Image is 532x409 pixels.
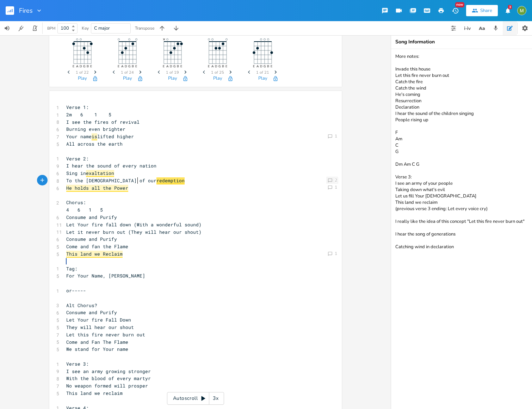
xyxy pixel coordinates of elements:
button: Play [258,76,267,82]
span: No weapon formed will prosper [66,383,148,389]
div: Transpose [135,26,154,30]
span: 1 of 24 [121,71,134,74]
text: E [208,64,209,68]
text: G [263,64,266,68]
span: 1 of 22 [76,71,89,74]
div: BPM [47,26,55,30]
textarea: More notes: Invade this house Let this fire never burn out Catch the fire Catch the wind He's com... [391,49,532,409]
text: A [211,64,214,68]
text: G [173,64,175,68]
text: E [72,64,74,68]
span: To the [DEMOGRAPHIC_DATA] of our [66,177,185,184]
span: 4 6 1 5 [66,207,103,213]
text: D [260,64,262,68]
span: He holds all the Power [66,185,128,192]
button: Play [213,76,222,82]
div: Song Information [395,39,528,44]
text: B [86,64,88,68]
div: 3x [209,392,222,405]
span: For Your Name, [PERSON_NAME] [66,273,145,279]
span: Sing in [66,170,114,176]
text: G [128,64,130,68]
text: A [166,64,168,68]
span: 1 of 19 [166,71,179,74]
span: Alt Chorus? [66,302,97,309]
text: D [79,64,82,68]
text: E [253,64,254,68]
span: We stand for Your name [66,346,128,352]
button: New [448,4,462,17]
span: Verse 1: [66,104,89,110]
text: D [215,64,217,68]
button: Play [123,76,132,82]
button: Play [168,76,177,82]
div: 2 [335,178,337,182]
text: B [177,64,179,68]
button: 3 [501,4,515,17]
text: E [225,64,227,68]
span: Let it never burn out (They will hear our shout) [66,229,202,235]
text: A [256,64,259,68]
div: Key [82,26,89,30]
text: E [117,64,119,68]
text: × [163,36,165,42]
div: 1 [335,185,337,189]
span: is [92,133,97,140]
text: A [76,64,78,68]
span: Let Your fire fall down (With a wonderful sound) [66,221,202,228]
span: Verse 3: [66,361,89,367]
text: G [83,64,85,68]
div: 1 [335,134,337,138]
div: New [455,2,464,7]
span: redemption [156,177,185,184]
span: Your name lifted higher [66,133,134,140]
div: 1 [335,251,337,256]
span: I hear the sound of every nation [66,163,156,169]
span: 1 of 25 [211,71,224,74]
span: They will hear our shout [66,324,134,330]
span: Consume and Purify [66,236,117,242]
span: exaltation [86,170,114,177]
button: Play [78,76,87,82]
span: Chorus: [66,199,86,206]
button: Share [466,5,498,16]
text: A [121,64,123,68]
span: 1 of 21 [256,71,269,74]
text: E [270,64,272,68]
span: Tag: [66,265,78,272]
text: E [180,64,182,68]
span: I see the fires of revival [66,119,140,125]
text: B [131,64,134,68]
span: With the blood of every martyr [66,375,151,381]
text: B [267,64,269,68]
text: D [169,64,172,68]
span: Let this fire never burn out [66,331,145,338]
span: Come and fan the Flame [66,243,128,250]
img: Mik Sivak [517,6,526,15]
text: E [90,64,92,68]
div: Autoscroll [167,392,224,405]
span: This land we Reclaim [66,251,123,258]
span: I see an army growing stronger [66,368,151,374]
span: Let Your fire Fall Down [66,317,131,323]
span: This land we reclaim [66,390,123,396]
span: Consume and Purify [66,309,117,316]
text: E [162,64,164,68]
text: D [124,64,127,68]
span: Fires [19,7,33,14]
span: or----- [66,287,86,294]
div: 3 [508,5,512,9]
text: B [222,64,224,68]
span: Consume and Purify [66,214,117,220]
span: 2m 6 1 5 [66,111,111,118]
text: E [135,64,137,68]
div: Share [480,7,492,14]
span: All across the earth [66,141,123,147]
span: Come and Fan The Flame [66,339,128,345]
span: C major [94,25,110,31]
span: Verse 2: [66,155,89,162]
span: Burning even brighter [66,126,125,132]
text: G [218,64,221,68]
